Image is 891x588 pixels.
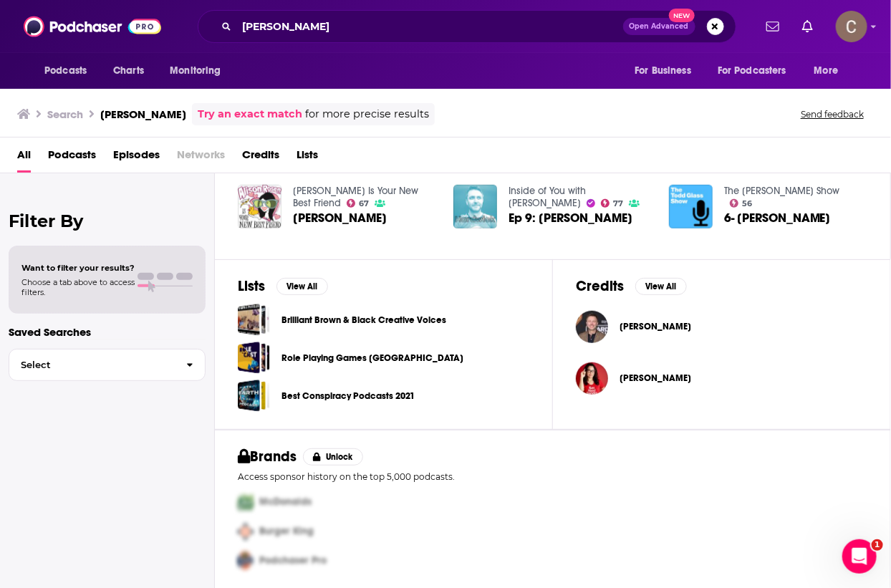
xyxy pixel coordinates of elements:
[100,107,186,121] h3: [PERSON_NAME]
[198,10,736,43] div: Search podcasts, credits, & more...
[761,14,785,39] a: Show notifications dropdown
[177,143,225,173] span: Networks
[724,212,831,224] span: 6- [PERSON_NAME]
[635,278,687,295] button: View All
[742,201,752,207] span: 56
[238,342,270,374] a: Role Playing Games Australia
[232,517,259,546] img: Second Pro Logo
[509,212,632,224] a: Ep 9: Chris Hardwick
[305,106,429,122] span: for more precise results
[730,199,753,208] a: 56
[836,11,867,42] img: User Profile
[170,61,221,81] span: Monitoring
[576,277,687,295] a: CreditsView All
[242,143,279,173] a: Credits
[576,311,608,343] img: Chris Hardwick
[836,11,867,42] button: Show profile menu
[620,321,691,332] a: Chris Hardwick
[232,546,259,576] img: Third Pro Logo
[238,277,265,295] h2: Lists
[601,199,624,208] a: 77
[21,263,135,273] span: Want to filter your results?
[281,312,446,328] a: Brilliant Brown & Black Creative Voices
[281,388,415,404] a: Best Conspiracy Podcasts 2021
[796,108,868,120] button: Send feedback
[238,380,270,412] a: Best Conspiracy Podcasts 2021
[718,61,786,81] span: For Podcasters
[509,212,632,224] span: Ep 9: [PERSON_NAME]
[842,539,877,574] iframe: Intercom live chat
[238,304,270,336] a: Brilliant Brown & Black Creative Voices
[814,61,839,81] span: More
[259,496,312,509] span: McDonalds
[113,143,160,173] a: Episodes
[281,350,463,366] a: Role Playing Games [GEOGRAPHIC_DATA]
[104,57,153,85] a: Charts
[804,57,857,85] button: open menu
[259,526,314,538] span: Burger King
[297,143,318,173] a: Lists
[623,18,695,35] button: Open AdvancedNew
[347,199,370,208] a: 67
[21,277,135,297] span: Choose a tab above to access filters.
[47,107,83,121] h3: Search
[9,325,206,339] p: Saved Searches
[359,201,369,207] span: 67
[24,13,161,40] img: Podchaser - Follow, Share and Rate Podcasts
[620,372,691,384] a: Sandra Daugherty
[625,57,709,85] button: open menu
[509,185,586,209] a: Inside of You with Michael Rosenbaum
[276,278,328,295] button: View All
[48,143,96,173] a: Podcasts
[630,23,689,30] span: Open Advanced
[669,185,713,228] img: 6- Chris Hardwick
[160,57,239,85] button: open menu
[9,211,206,231] h2: Filter By
[238,448,297,466] h2: Brands
[238,471,867,482] p: Access sponsor history on the top 5,000 podcasts.
[724,212,831,224] a: 6- Chris Hardwick
[724,185,840,197] a: The Todd Glass Show
[44,61,87,81] span: Podcasts
[17,143,31,173] a: All
[303,448,364,466] button: Unlock
[293,212,387,224] span: [PERSON_NAME]
[620,372,691,384] span: [PERSON_NAME]
[635,61,691,81] span: For Business
[198,106,302,122] a: Try an exact match
[259,555,327,567] span: Podchaser Pro
[708,57,807,85] button: open menu
[34,57,105,85] button: open menu
[613,201,623,207] span: 77
[576,355,867,401] button: Sandra DaughertySandra Daugherty
[453,185,497,228] img: Ep 9: Chris Hardwick
[669,9,695,22] span: New
[796,14,819,39] a: Show notifications dropdown
[238,185,281,228] img: Chris Hardwick
[113,61,144,81] span: Charts
[576,362,608,395] img: Sandra Daugherty
[576,277,624,295] h2: Credits
[293,185,418,209] a: Alison Rosen Is Your New Best Friend
[9,349,206,381] button: Select
[872,539,883,551] span: 1
[232,488,259,517] img: First Pro Logo
[237,15,623,38] input: Search podcasts, credits, & more...
[238,277,328,295] a: ListsView All
[576,304,867,350] button: Chris HardwickChris Hardwick
[836,11,867,42] span: Logged in as clay.bolton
